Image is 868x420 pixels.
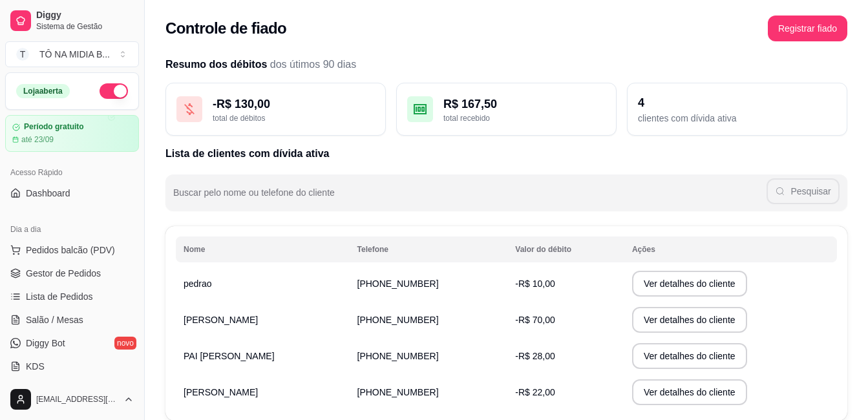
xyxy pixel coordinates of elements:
th: Valor do débito [507,236,624,262]
span: Diggy [36,10,134,21]
div: 4 [638,94,836,112]
a: KDS [5,356,139,377]
div: Acesso Rápido [5,162,139,183]
div: Dia a dia [5,219,139,240]
span: -R$ 22,00 [515,387,555,397]
span: KDS [26,360,45,373]
article: Período gratuito [24,122,84,132]
span: Sistema de Gestão [36,21,134,32]
input: Buscar pelo nome ou telefone do cliente [173,191,767,204]
span: dos útimos 90 dias [270,59,356,70]
th: Nome [176,236,350,262]
button: Ver detalhes do cliente [632,343,747,369]
button: Alterar Status [100,83,128,99]
h2: Controle de fiado [165,18,286,39]
span: [PERSON_NAME] [184,387,258,397]
button: Select a team [5,41,139,67]
a: Lista de Pedidos [5,286,139,307]
span: -R$ 70,00 [515,315,555,325]
div: Loja aberta [16,84,70,98]
span: Salão / Mesas [26,313,83,326]
span: pedrao [184,278,212,289]
span: Dashboard [26,187,70,200]
span: [PHONE_NUMBER] [357,278,439,289]
th: Telefone [350,236,508,262]
span: Diggy Bot [26,337,65,350]
span: Gestor de Pedidos [26,267,101,280]
h2: Resumo dos débitos [165,57,847,72]
a: Salão / Mesas [5,310,139,330]
span: T [16,48,29,61]
span: [PHONE_NUMBER] [357,387,439,397]
button: Pedidos balcão (PDV) [5,240,139,260]
span: Pedidos balcão (PDV) [26,244,115,257]
article: até 23/09 [21,134,54,145]
button: [EMAIL_ADDRESS][DOMAIN_NAME] [5,384,139,415]
a: Gestor de Pedidos [5,263,139,284]
div: clientes com dívida ativa [638,112,836,125]
div: total recebido [443,113,606,123]
div: R$ 167,50 [443,95,606,113]
div: TÔ NA MIDIA B ... [39,48,110,61]
a: Diggy Botnovo [5,333,139,353]
span: Lista de Pedidos [26,290,93,303]
a: Período gratuitoaté 23/09 [5,115,139,152]
h2: Lista de clientes com dívida ativa [165,146,847,162]
span: -R$ 10,00 [515,278,555,289]
th: Ações [624,236,837,262]
div: total de débitos [213,113,375,123]
button: Ver detalhes do cliente [632,307,747,333]
span: [PHONE_NUMBER] [357,315,439,325]
button: Ver detalhes do cliente [632,271,747,297]
span: [PERSON_NAME] [184,315,258,325]
div: - R$ 130,00 [213,95,375,113]
button: Registrar fiado [768,16,847,41]
button: Ver detalhes do cliente [632,379,747,405]
a: Dashboard [5,183,139,204]
span: [PHONE_NUMBER] [357,351,439,361]
span: [EMAIL_ADDRESS][DOMAIN_NAME] [36,394,118,404]
a: DiggySistema de Gestão [5,5,139,36]
span: -R$ 28,00 [515,351,555,361]
span: PAI [PERSON_NAME] [184,351,275,361]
